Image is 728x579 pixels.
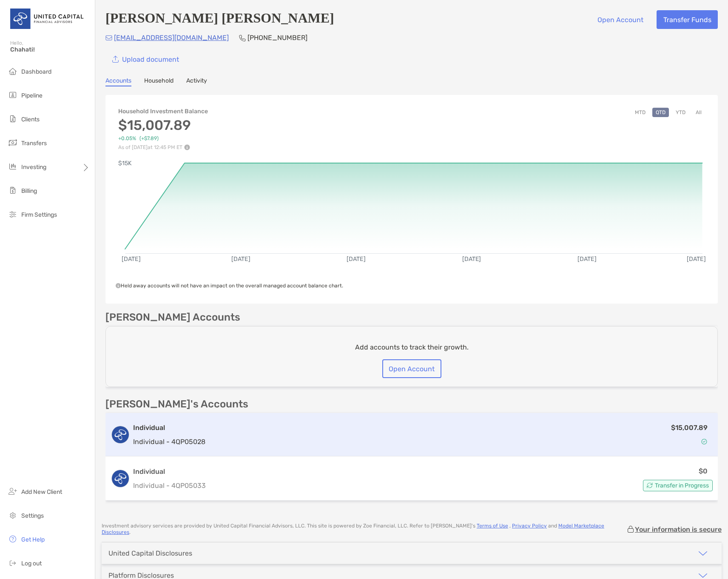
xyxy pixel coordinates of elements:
span: Billing [21,187,37,195]
span: Investing [21,163,46,171]
img: logout icon [8,558,18,568]
h3: $15,007.89 [118,117,208,133]
p: Individual - 4QP05028 [133,436,205,447]
img: investing icon [8,161,18,172]
img: Account Status icon [701,439,707,444]
text: [DATE] [688,255,707,263]
span: (+$7.89) [139,135,159,142]
img: Phone Icon [239,34,246,41]
h3: Individual [133,423,205,433]
h4: [PERSON_NAME] [PERSON_NAME] [105,10,334,29]
button: All [692,108,705,117]
img: billing icon [8,185,18,195]
img: Email Icon [105,35,112,40]
p: Individual - 4QP05033 [133,480,206,491]
p: Add accounts to track their growth. [355,342,469,353]
button: QTD [652,108,669,117]
a: Accounts [105,77,131,86]
a: Household [144,77,173,86]
a: Terms of Use [477,523,508,529]
span: Settings [21,512,44,519]
h3: Individual [133,467,206,477]
text: [DATE] [578,255,597,263]
span: +0.05% [118,135,136,142]
p: $0 [699,466,708,476]
button: YTD [672,108,689,117]
span: Pipeline [21,92,43,99]
span: Transfers [21,140,47,147]
span: Dashboard [21,68,51,75]
text: [DATE] [347,255,366,263]
span: Get Help [21,536,45,543]
p: Your information is secure [635,525,722,533]
span: Clients [21,116,40,123]
a: Model Marketplace Disclosures [102,523,604,535]
button: Open Account [591,10,650,29]
div: United Capital Disclosures [108,549,192,557]
p: [PHONE_NUMBER] [247,32,307,43]
img: clients icon [8,114,18,124]
button: MTD [631,108,649,117]
img: icon arrow [698,548,708,559]
img: United Capital Logo [10,3,85,34]
a: Privacy Policy [512,523,547,529]
img: firm-settings icon [8,209,18,219]
span: Held away accounts will not have an impact on the overall managed account balance chart. [116,283,343,289]
img: settings icon [8,510,18,520]
img: button icon [112,56,119,63]
p: As of [DATE] at 12:45 PM ET [118,144,208,150]
span: Chahati! [10,46,90,53]
img: logo account [112,470,129,487]
button: Transfer Funds [657,10,718,29]
text: [DATE] [231,255,250,263]
a: Activity [186,77,207,86]
span: Log out [21,560,42,567]
img: logo account [112,426,129,443]
button: Open Account [382,359,441,378]
text: $15K [118,160,132,167]
p: Investment advisory services are provided by United Capital Financial Advisors, LLC . This site i... [102,523,626,536]
span: Firm Settings [21,211,57,218]
p: [PERSON_NAME] Accounts [105,312,240,323]
img: dashboard icon [8,66,18,76]
p: [EMAIL_ADDRESS][DOMAIN_NAME] [114,32,229,43]
img: get-help icon [8,534,18,544]
img: transfers icon [8,138,18,148]
h4: Household Investment Balance [118,108,208,115]
p: $15,007.89 [671,422,708,433]
text: [DATE] [462,255,481,263]
span: Add New Client [21,488,62,496]
p: [PERSON_NAME]'s Accounts [105,399,248,410]
img: Account Status icon [647,482,653,488]
img: add_new_client icon [8,486,18,496]
img: Performance Info [184,144,190,150]
a: Upload document [105,50,185,69]
img: pipeline icon [8,90,18,100]
span: Transfer in Progress [655,483,709,488]
text: [DATE] [122,255,141,263]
